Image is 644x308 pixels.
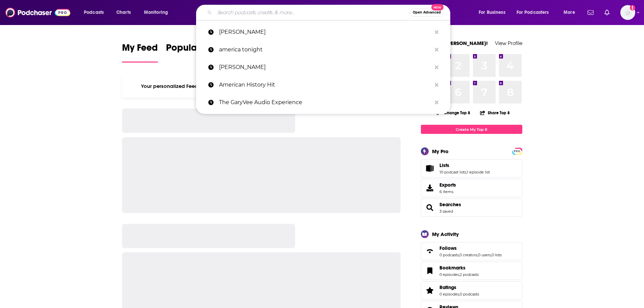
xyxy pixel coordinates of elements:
[439,245,457,251] span: Follows
[423,266,437,276] a: Bookmarks
[219,23,431,41] p: chris cuomo
[459,253,477,257] a: 0 creators
[477,253,478,257] span: ,
[478,253,491,257] a: 0 users
[122,75,401,98] div: Your personalized Feed is curated based on the Podcasts, Creators, Users, and Lists that you Follow.
[5,6,70,19] img: Podchaser - Follow, Share and Rate Podcasts
[423,183,437,193] span: Exports
[423,203,437,212] a: Searches
[620,5,635,20] span: Logged in as gabrielle.gantz
[219,94,431,111] p: The GaryVee Audio Experience
[439,284,479,290] a: Ratings
[421,262,522,280] span: Bookmarks
[460,292,479,297] a: 0 podcasts
[439,265,479,271] a: Bookmarks
[517,8,549,17] span: For Podcasters
[491,253,492,257] span: ,
[423,164,437,173] a: Lists
[421,242,522,260] span: Follows
[492,253,502,257] a: 0 lists
[467,170,490,174] a: 1 episode list
[432,231,459,237] div: My Activity
[512,7,559,18] button: open menu
[421,40,488,46] a: Welcome [PERSON_NAME]!
[423,246,437,256] a: Follows
[196,58,450,76] a: [PERSON_NAME]
[602,7,612,18] a: Show notifications dropdown
[219,76,431,94] p: American History Hit
[564,8,575,17] span: More
[439,182,456,188] span: Exports
[460,272,479,277] a: 2 podcasts
[439,162,490,168] a: Lists
[166,42,223,57] span: Popular Feed
[413,11,441,14] span: Open Advanced
[439,292,459,297] a: 0 episodes
[196,94,450,111] a: The GaryVee Audio Experience
[620,5,635,20] img: User Profile
[439,209,453,214] a: 3 saved
[439,189,456,194] span: 6 items
[480,106,510,119] button: Share Top 8
[439,284,456,290] span: Ratings
[196,76,450,94] a: American History Hit
[474,7,514,18] button: open menu
[433,109,475,117] button: Change Top 8
[630,5,635,10] svg: Add a profile image
[410,8,444,17] button: Open AdvancedNew
[439,245,502,251] a: Follows
[196,41,450,58] a: america tonight
[116,8,131,17] span: Charts
[166,42,223,63] a: Popular Feed
[421,179,522,197] a: Exports
[585,7,596,18] a: Show notifications dropdown
[620,5,635,20] button: Show profile menu
[144,8,168,17] span: Monitoring
[196,23,450,41] a: [PERSON_NAME]
[219,41,431,58] p: america tonight
[459,253,459,257] span: ,
[513,148,521,153] a: PRO
[439,170,466,174] a: 10 podcast lists
[439,202,461,208] a: Searches
[139,7,177,18] button: open menu
[466,170,467,174] span: ,
[84,8,104,17] span: Podcasts
[122,42,158,63] a: My Feed
[421,281,522,300] span: Ratings
[79,7,113,18] button: open menu
[432,148,449,155] div: My Pro
[495,40,522,46] a: View Profile
[219,58,431,76] p: Don Wildman
[439,272,459,277] a: 0 episodes
[439,253,459,257] a: 0 podcasts
[439,162,449,168] span: Lists
[421,159,522,177] span: Lists
[215,7,410,18] input: Search podcasts, credits, & more...
[421,125,522,134] a: Create My Top 8
[439,265,466,271] span: Bookmarks
[421,198,522,217] span: Searches
[559,7,583,18] button: open menu
[202,5,457,20] div: Search podcasts, credits, & more...
[112,7,135,18] a: Charts
[479,8,505,17] span: For Business
[423,286,437,295] a: Ratings
[122,42,158,57] span: My Feed
[431,4,444,10] span: New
